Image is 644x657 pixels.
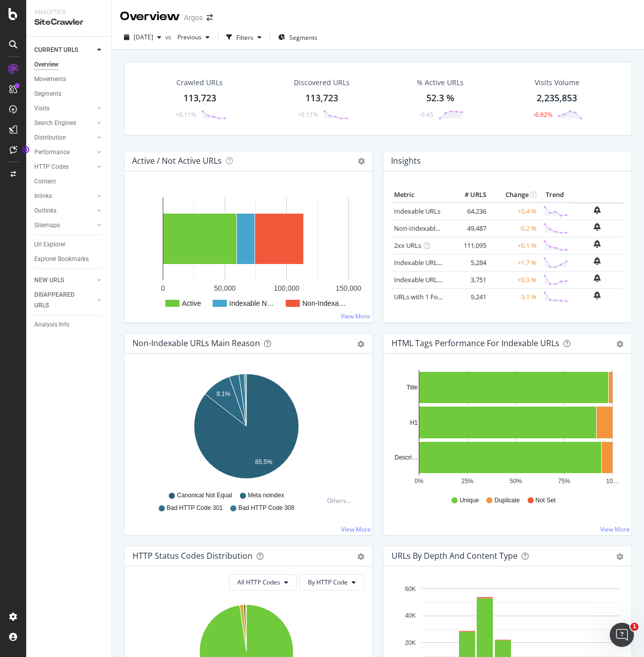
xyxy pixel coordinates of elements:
td: +0.1 % [489,237,539,254]
text: 85.5% [255,458,272,466]
div: CURRENT URLS [34,45,78,55]
div: gear [616,553,623,560]
div: gear [616,341,623,348]
a: Movements [34,74,104,85]
svg: A chart. [392,370,620,487]
a: Visits [34,103,94,114]
div: bell-plus [594,291,601,299]
a: View More [600,525,630,534]
div: -0.45 [419,110,433,119]
text: 75% [558,478,570,485]
div: gear [357,341,364,348]
span: Previous [173,33,202,41]
text: 100,000 [274,284,300,292]
button: Segments [274,29,321,45]
div: URLs by Depth and Content Type [392,551,518,561]
div: Overview [34,59,58,70]
div: HTML Tags Performance for Indexable URLs [392,338,559,348]
div: 52.3 % [426,92,455,105]
div: gear [357,553,364,560]
h4: Active / Not Active URLs [132,154,222,168]
text: 10… [606,478,619,485]
iframe: Intercom live chat [610,623,634,647]
button: Filters [222,29,266,45]
div: +0.11% [175,110,196,119]
div: bell-plus [594,223,601,231]
span: Canonical Not Equal [177,491,232,500]
a: Overview [34,59,104,70]
div: Performance [34,147,70,158]
td: -0.2 % [489,220,539,237]
svg: A chart. [133,370,361,487]
div: Filters [236,33,253,42]
a: Outlinks [34,206,94,216]
div: HTTP Codes [34,162,69,172]
div: bell-plus [594,206,601,214]
text: Title [407,384,418,391]
text: Active [182,299,201,307]
div: Analytics [34,8,103,17]
a: 2xx URLs [394,241,421,250]
div: Visits Volume [535,78,579,88]
div: Visits [34,103,49,114]
span: Meta noindex [248,491,284,500]
svg: A chart. [133,187,365,314]
span: vs [165,33,173,41]
a: HTTP Codes [34,162,94,172]
div: Sitemaps [34,220,60,231]
td: +0.3 % [489,271,539,288]
td: +0.4 % [489,203,539,220]
div: HTTP Status Codes Distribution [133,551,252,561]
div: Inlinks [34,191,52,202]
td: +1.7 % [489,254,539,271]
div: Explorer Bookmarks [34,254,89,265]
div: 113,723 [305,92,338,105]
a: CURRENT URLS [34,45,94,55]
span: Bad HTTP Code 301 [167,504,223,512]
text: 50% [509,478,522,485]
a: Indexable URLs [394,207,440,216]
text: 0% [415,478,424,485]
div: arrow-right-arrow-left [207,14,213,21]
a: Inlinks [34,191,94,202]
div: bell-plus [594,240,601,248]
a: Segments [34,89,104,99]
th: Change [489,187,539,203]
text: Indexable N… [229,299,274,307]
div: Analysis Info [34,319,70,330]
div: Others... [327,496,355,505]
span: All HTTP Codes [237,578,280,586]
i: Options [358,158,365,165]
div: Overview [120,8,180,25]
div: Discovered URLs [294,78,350,88]
div: Non-Indexable URLs Main Reason [133,338,260,348]
span: 2025 Sep. 3rd [134,33,153,41]
span: Segments [289,33,317,42]
button: Previous [173,29,214,45]
text: H1 [410,419,418,426]
button: By HTTP Code [299,574,364,590]
div: -6.92% [533,110,552,119]
text: 50,000 [214,284,236,292]
text: 9.1% [216,390,230,398]
a: Indexable URLs with Bad Description [394,275,504,284]
a: Performance [34,147,94,158]
a: View More [341,525,371,534]
span: Duplicate [494,496,520,505]
a: Analysis Info [34,319,104,330]
text: 60K [405,585,416,593]
td: -3.1 % [489,288,539,305]
text: 40K [405,612,416,619]
text: 0 [161,284,165,292]
div: bell-plus [594,274,601,282]
div: Segments [34,89,61,99]
div: SiteCrawler [34,17,103,28]
div: bell-plus [594,257,601,265]
span: 1 [630,623,638,631]
a: DISAPPEARED URLS [34,290,94,311]
a: Indexable URLs with Bad H1 [394,258,478,267]
text: 150,000 [336,284,361,292]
